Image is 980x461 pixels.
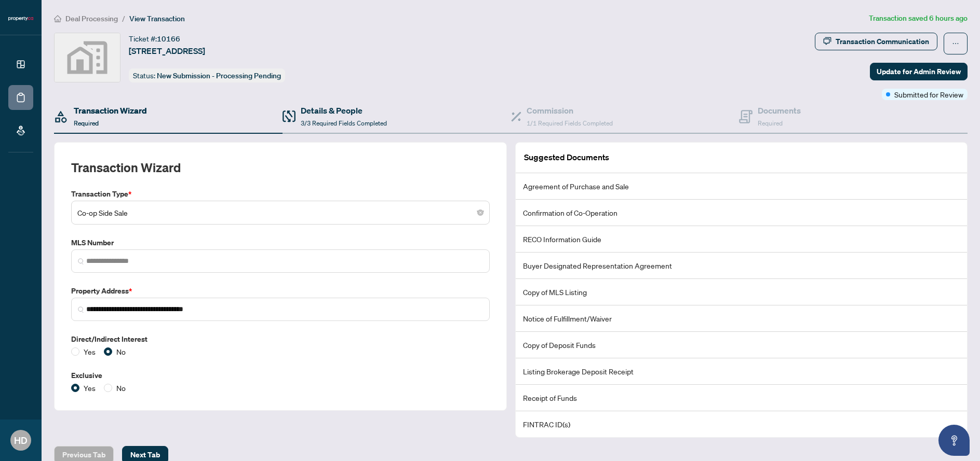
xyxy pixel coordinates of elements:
[477,209,484,216] span: close-circle
[516,279,968,305] li: Copy of MLS Listing
[74,119,99,127] span: Required
[157,34,180,44] span: 10166
[8,16,33,22] img: logo
[129,45,205,57] span: [STREET_ADDRESS]
[836,33,929,50] div: Transaction Communication
[877,63,961,80] span: Update for Admin Review
[527,104,613,117] h4: Commission
[869,12,968,24] article: Transaction saved 6 hours ago
[516,173,968,200] li: Agreement of Purchase and Sale
[301,119,387,127] span: 3/3 Required Fields Completed
[527,119,613,127] span: 1/1 Required Fields Completed
[952,40,959,47] span: ellipsis
[524,151,609,164] article: Suggested Documents
[55,33,120,82] img: svg%3e
[938,425,970,456] button: Open asap
[14,433,28,448] span: HD
[79,382,100,394] span: Yes
[129,33,180,45] div: Ticket #:
[74,104,147,117] h4: Transaction Wizard
[71,159,181,176] h2: Transaction Wizard
[77,203,484,222] span: Co-op Side Sale
[65,14,118,23] span: Deal Processing
[71,285,490,297] label: Property Address
[129,68,285,82] div: Status:
[301,104,387,117] h4: Details & People
[894,89,963,100] span: Submitted for Review
[516,305,968,332] li: Notice of Fulfillment/Waiver
[516,332,968,358] li: Copy of Deposit Funds
[112,346,130,357] span: No
[71,333,490,345] label: Direct/Indirect Interest
[870,63,968,80] button: Update for Admin Review
[516,200,968,226] li: Confirmation of Co-Operation
[516,411,968,437] li: FINTRAC ID(s)
[71,237,490,248] label: MLS Number
[516,385,968,411] li: Receipt of Funds
[758,119,783,127] span: Required
[129,14,185,23] span: View Transaction
[516,226,968,253] li: RECO Information Guide
[54,15,61,22] span: home
[516,358,968,385] li: Listing Brokerage Deposit Receipt
[815,33,937,50] button: Transaction Communication
[78,306,84,313] img: search_icon
[71,188,490,200] label: Transaction Type
[516,253,968,279] li: Buyer Designated Representation Agreement
[122,12,125,24] li: /
[758,104,801,117] h4: Documents
[79,346,100,357] span: Yes
[78,258,84,264] img: search_icon
[157,71,281,80] span: New Submission - Processing Pending
[112,382,130,394] span: No
[71,370,490,381] label: Exclusive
